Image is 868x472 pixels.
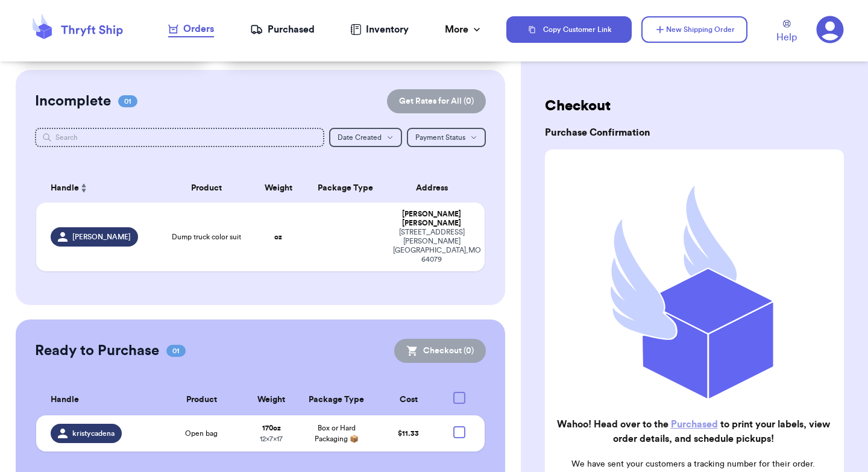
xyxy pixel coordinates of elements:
span: Open bag [185,429,218,438]
h2: Wahoo! Head over to the to print your labels, view order details, and schedule pickups! [555,417,832,446]
div: [PERSON_NAME] [PERSON_NAME] [393,210,470,228]
a: Orders [168,22,214,37]
button: Payment Status [407,128,486,147]
strong: 170 oz [262,424,281,432]
h2: Incomplete [35,92,111,111]
button: Sort ascending [79,181,89,195]
span: kristycadena [72,429,115,438]
p: We have sent your customers a tracking number for their order. [555,458,832,470]
h2: Ready to Purchase [35,341,159,360]
a: Purchased [671,420,718,429]
button: Date Created [329,128,402,147]
th: Weight [245,385,298,415]
strong: oz [274,233,282,241]
span: Box or Hard Packaging 📦 [315,424,359,442]
input: Search [35,128,324,147]
span: Help [776,30,797,45]
span: Date Created [338,134,382,141]
span: Payment Status [415,134,465,141]
th: Weight [251,174,305,203]
th: Package Type [297,385,376,415]
span: Dump truck color suit [172,232,241,242]
button: Copy Customer Link [506,16,632,43]
span: 12 x 7 x 17 [260,435,283,442]
div: More [445,22,483,37]
span: $ 11.33 [398,430,419,437]
button: New Shipping Order [641,16,747,43]
a: Help [776,20,797,45]
span: [PERSON_NAME] [72,232,131,242]
button: Get Rates for All (0) [387,89,486,113]
button: Checkout (0) [394,339,486,363]
div: Orders [168,22,214,36]
h2: Checkout [545,96,844,116]
th: Package Type [305,174,386,203]
th: Product [158,385,245,415]
a: Inventory [350,22,409,37]
th: Cost [376,385,441,415]
span: 01 [118,95,137,107]
div: [STREET_ADDRESS][PERSON_NAME] [GEOGRAPHIC_DATA] , MO 64079 [393,228,470,264]
span: Handle [51,394,79,406]
span: 01 [166,345,186,357]
th: Address [386,174,485,203]
span: Handle [51,182,79,195]
th: Product [162,174,251,203]
h3: Purchase Confirmation [545,125,844,140]
a: Purchased [250,22,315,37]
